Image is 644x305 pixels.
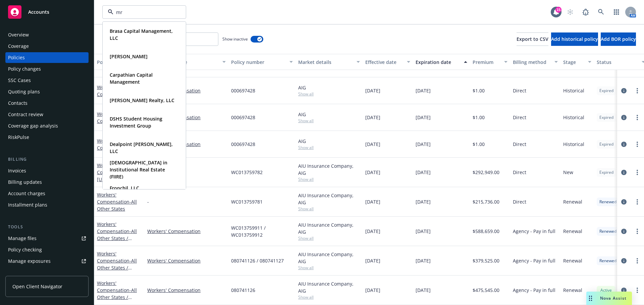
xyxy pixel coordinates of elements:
[5,156,89,163] div: Billing
[298,192,360,206] div: AIU Insurance Company, AIG
[8,121,58,131] div: Coverage gap analysis
[513,59,550,66] div: Billing method
[298,294,360,300] span: Show all
[610,5,623,19] a: Switch app
[365,257,380,264] span: [DATE]
[555,5,561,11] div: 15
[599,199,616,205] span: Renewed
[597,59,638,66] div: Status
[633,87,641,95] a: more
[563,169,573,176] span: New
[110,53,148,60] strong: [PERSON_NAME]
[473,198,499,205] span: $215,736.00
[620,227,628,235] a: circleInformation
[231,59,285,66] div: Policy number
[416,59,460,66] div: Expiration date
[5,98,89,108] a: Contacts
[8,244,42,255] div: Policy checking
[563,257,582,264] span: Renewal
[8,41,29,52] div: Coverage
[8,86,40,97] div: Quoting plans
[231,287,255,294] span: 080741126
[5,121,89,131] a: Coverage gap analysis
[298,251,360,265] div: AIU Insurance Company, AIG
[563,87,584,94] span: Historical
[5,224,89,230] div: Tools
[5,244,89,255] a: Policy checking
[298,221,360,235] div: AIU Insurance Company, AIG
[113,9,172,16] input: Filter by keyword
[298,138,360,145] div: AIG
[298,162,360,176] div: AIU Insurance Company, AIG
[586,292,632,305] button: Nova Assist
[228,54,296,70] button: Policy number
[594,5,608,19] a: Search
[5,41,89,52] a: Coverage
[298,118,360,124] span: Show all
[563,59,584,66] div: Stage
[5,75,89,86] a: SSC Cases
[513,228,555,235] span: Agency - Pay in full
[147,228,226,235] a: Workers' Compensation
[563,114,584,121] span: Historical
[365,87,380,94] span: [DATE]
[110,159,167,180] strong: [DEMOGRAPHIC_DATA] in Institutional Real Estate (FIIRE)
[563,287,582,294] span: Renewal
[365,198,380,205] span: [DATE]
[563,198,582,205] span: Renewal
[5,3,89,21] a: Accounts
[473,287,499,294] span: $475,545.00
[560,54,594,70] button: Stage
[513,141,526,148] span: Direct
[599,228,616,234] span: Renewed
[620,113,628,122] a: circleInformation
[97,111,129,124] a: Workers' Compensation
[579,5,592,19] a: Report a Bug
[365,114,380,121] span: [DATE]
[599,141,613,147] span: Expired
[97,138,129,151] a: Workers' Compensation
[8,109,43,120] div: Contract review
[231,114,255,121] span: 000697428
[365,169,380,176] span: [DATE]
[231,87,255,94] span: 000697428
[599,287,613,293] span: Active
[551,36,598,42] span: Add historical policy
[147,287,226,294] a: Workers' Compensation
[5,256,89,266] a: Manage exposures
[563,5,577,19] a: Start snowing
[513,87,526,94] span: Direct
[110,28,173,41] strong: Brasa Capital Management, LLC
[231,198,263,205] span: WC013759781
[416,114,431,121] span: [DATE]
[298,265,360,271] span: Show all
[298,145,360,150] span: Show all
[473,59,500,66] div: Premium
[517,36,548,42] span: Export to CSV
[298,235,360,241] span: Show all
[473,141,485,148] span: $1.00
[599,88,613,94] span: Expired
[5,188,89,199] a: Account charges
[365,228,380,235] span: [DATE]
[365,59,403,66] div: Effective date
[147,257,226,264] a: Workers' Compensation
[5,52,89,63] a: Policies
[298,84,360,91] div: AIG
[8,64,41,74] div: Policy changes
[5,132,89,143] a: RiskPulse
[298,59,353,66] div: Market details
[563,228,582,235] span: Renewal
[97,59,135,66] div: Policy details
[620,257,628,265] a: circleInformation
[298,280,360,294] div: AIU Insurance Company, AIG
[517,32,548,46] button: Export to CSV
[110,141,173,154] strong: Dealpoint [PERSON_NAME], LLC
[513,257,555,264] span: Agency - Pay in full
[513,198,526,205] span: Direct
[94,54,145,70] button: Policy details
[416,228,431,235] span: [DATE]
[298,111,360,118] div: AIG
[5,267,89,278] a: Manage certificates
[473,114,485,121] span: $1.00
